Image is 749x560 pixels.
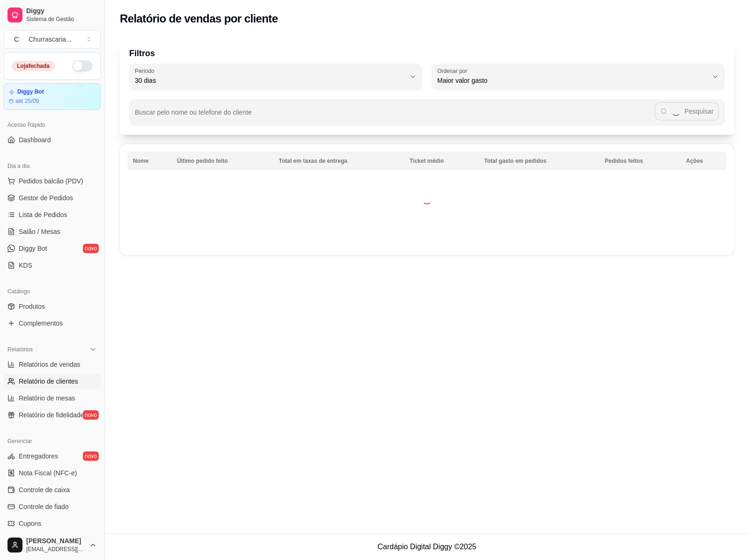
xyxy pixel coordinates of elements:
a: Produtos [4,299,101,314]
a: Gestor de Pedidos [4,190,101,205]
span: Maior valor gasto [437,76,708,85]
span: C [12,35,21,44]
span: Gestor de Pedidos [19,193,73,203]
a: Dashboard [4,132,101,147]
button: Pedidos balcão (PDV) [4,174,101,189]
div: Loja fechada [12,61,55,71]
a: KDS [4,258,101,273]
div: Gerenciar [4,434,101,449]
a: Nota Fiscal (NFC-e) [4,465,101,480]
button: Ordenar porMaior valor gasto [432,64,725,90]
span: Controle de fiado [19,502,69,511]
span: [PERSON_NAME] [26,537,86,545]
a: Entregadoresnovo [4,449,101,464]
a: Cupons [4,516,101,531]
span: Salão / Mesas [19,227,60,236]
a: Controle de caixa [4,482,101,497]
span: Relatório de mesas [19,393,75,403]
span: Lista de Pedidos [19,210,67,219]
footer: Cardápio Digital Diggy © 2025 [105,533,749,560]
span: 30 dias [135,76,405,85]
h2: Relatório de vendas por cliente [120,11,278,26]
p: Filtros [129,47,725,60]
button: [PERSON_NAME][EMAIL_ADDRESS][DOMAIN_NAME] [4,534,101,556]
span: Controle de caixa [19,485,70,495]
label: Ordenar por [437,67,470,75]
a: Complementos [4,316,101,331]
a: Diggy Botaté 25/09 [4,83,101,110]
span: Pedidos balcão (PDV) [19,176,83,186]
span: Relatório de fidelidade [19,410,84,420]
div: Loading [422,195,432,204]
article: Diggy Bot [17,88,44,95]
label: Período [135,67,157,75]
div: Catálogo [4,284,101,299]
span: Diggy [26,7,97,15]
input: Buscar pelo nome ou telefone do cliente [135,111,654,121]
article: até 25/09 [15,97,39,105]
div: Acesso Rápido [4,117,101,132]
span: Entregadores [19,451,58,461]
span: Relatórios de vendas [19,360,81,369]
span: Relatórios [7,346,33,353]
span: Dashboard [19,135,51,145]
button: Período30 dias [129,64,422,90]
a: Relatório de clientes [4,374,101,389]
span: Nota Fiscal (NFC-e) [19,468,77,478]
a: Controle de fiado [4,499,101,514]
div: Churrascaria ... [29,35,72,44]
a: DiggySistema de Gestão [4,4,101,26]
span: KDS [19,261,32,270]
a: Salão / Mesas [4,224,101,239]
a: Relatório de fidelidadenovo [4,407,101,422]
a: Diggy Botnovo [4,241,101,256]
button: Select a team [4,30,101,49]
div: Dia a dia [4,159,101,174]
span: Sistema de Gestão [26,15,97,23]
span: Diggy Bot [19,244,47,253]
span: [EMAIL_ADDRESS][DOMAIN_NAME] [26,545,86,553]
button: Alterar Status [72,60,93,72]
span: Relatório de clientes [19,377,78,386]
span: Complementos [19,319,63,328]
span: Cupons [19,519,41,528]
a: Relatório de mesas [4,391,101,406]
a: Relatórios de vendas [4,357,101,372]
span: Produtos [19,302,45,311]
a: Lista de Pedidos [4,207,101,222]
